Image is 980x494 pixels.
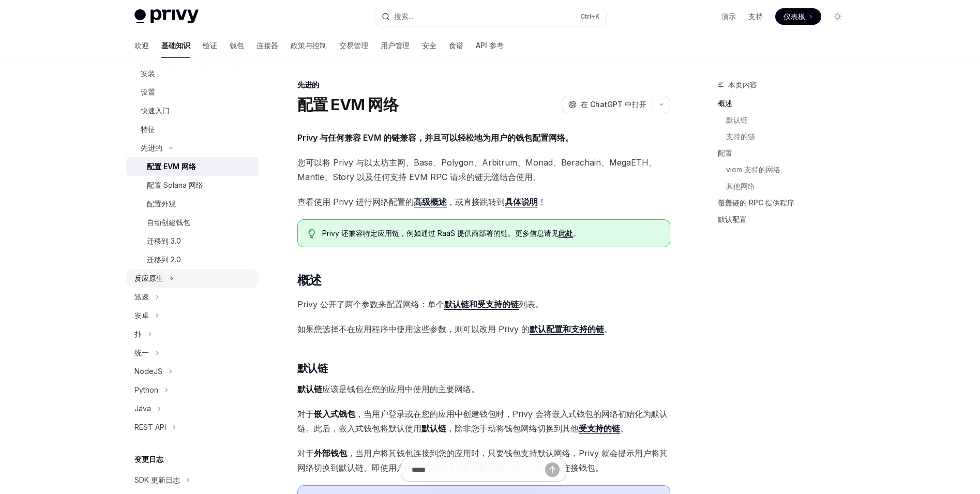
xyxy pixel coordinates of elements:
[726,112,854,128] a: 默认链
[134,274,163,282] font: 反应原生
[126,250,259,269] a: 迁移到 2.0
[230,41,244,50] font: 钱包
[422,41,436,50] font: 安全
[339,33,368,58] a: 交易管理
[126,176,259,194] a: 配置 Solana 网络
[297,157,657,182] font: 您可以将 Privy 与以太坊主网、Base、Polygon、Arbitrum、Monad、Berachain、MegaETH、Mantle、Story 以及任何支持 EVM RPC 请求的链无...
[134,475,180,484] font: SDK 更新日志
[726,182,755,190] font: 其他网络
[519,299,535,309] font: 列表
[297,132,574,143] font: Privy 与任何兼容 EVM 的链兼容，并且可以轻松地为用户的钱包配置网络。
[297,409,314,419] font: 对于
[446,423,579,433] font: ，除非您手动将钱包网络切换到其他
[381,33,410,58] a: 用户管理
[147,181,203,189] font: 配置 Solana 网络
[203,33,217,58] a: 验证
[134,348,149,357] font: 统一
[476,33,504,58] a: API 参考
[147,199,176,208] font: 配置外观
[581,100,646,109] font: 在 ChatGPT 中打开
[381,41,410,50] font: 用户管理
[444,299,477,310] a: 默认链和
[444,299,477,309] font: 默认链和
[748,11,763,22] a: 支持
[422,33,436,58] a: 安全
[726,178,854,194] a: 其他网络
[308,229,315,238] svg: 提示
[447,197,505,207] font: ，或直接跳转到
[134,385,158,394] font: Python
[620,423,628,433] font: 。
[718,148,732,157] font: 配置
[134,367,162,376] font: NodeJS
[297,197,414,207] font: 查看使用 Privy 进行网络配置的
[545,462,560,477] button: 发送消息
[530,324,604,335] a: 默认配置和支持的链
[728,80,757,89] font: 本页内容
[134,455,163,463] font: 变更日志
[718,198,794,207] font: 覆盖链的 RPC 提供程序
[748,12,763,21] font: 支持
[161,41,190,50] font: 基础知识
[134,33,149,58] a: 欢迎
[449,33,463,58] a: 食谱
[126,101,259,120] a: 快速入门
[476,41,504,50] font: API 参考
[322,229,559,237] font: Privy 还兼容特定应用链，例如通过 RaaS 提供商部署的链。更多信息请见
[339,384,479,394] font: 是钱包在您的应用中使用的主要网络。
[505,197,538,207] a: 具体说明
[297,324,530,334] font: 如果您选择不在应用程序中使用这些参数，则可以改用 Privy 的
[718,211,854,228] a: 默认配置
[718,99,732,108] font: 概述
[726,165,780,174] font: viem 支持的网络
[297,80,319,89] font: 先进的
[830,8,846,25] button: 切换暗模式
[726,115,748,124] font: 默认链
[535,299,544,309] font: 。
[322,384,339,394] font: 应该
[126,194,259,213] a: 配置外观
[530,324,604,334] font: 默认配置和支持的链
[291,33,327,58] a: 政策与控制
[141,143,162,152] font: 先进的
[604,324,612,334] font: 。
[314,448,347,458] font: 外部钱包
[505,197,538,207] font: 具体说明
[126,83,259,101] a: 设置
[257,41,278,50] font: 连接器
[726,132,755,141] font: 支持的链
[297,362,328,375] font: 默认链
[562,96,653,113] button: 在 ChatGPT 中打开
[230,33,244,58] a: 钱包
[297,448,314,458] font: 对于
[297,409,668,433] font: ，当用户登录或在您的应用中创建钱包时，Privy 会将嵌入式钱包的网络初始化为默认链。此后，嵌入式钱包将默认使用
[297,273,322,288] font: 概述
[141,87,155,96] font: 设置
[414,197,447,207] font: 高级概述
[297,448,668,473] font: ，当用户将其钱包连接到您的应用时，只要钱包支持默认网络，Privy 就会提示用户将其网络切换到默认链。即使用户拒绝将其网络切换到
[721,12,736,21] font: 演示
[291,41,327,50] font: 政策与控制
[134,311,149,320] font: 安卓
[147,218,190,227] font: 自动创建钱包
[477,299,519,309] font: 受支持的链
[126,157,259,176] a: 配置 EVM 网络
[414,197,447,207] a: 高级概述
[726,128,854,145] a: 支持的链
[374,7,606,26] button: 搜索...Ctrl+K
[421,423,446,433] font: 默认链
[134,292,149,301] font: 迅速
[134,423,166,431] font: REST API
[718,215,747,223] font: 默认配置
[538,197,546,207] font: ！
[134,41,149,50] font: 欢迎
[726,161,854,178] a: viem 支持的网络
[297,95,398,114] font: 配置 EVM 网络
[147,236,181,245] font: 迁移到 3.0
[297,299,444,309] font: Privy 公开了两个参数来配置网络：单个
[775,8,821,25] a: 仪表板
[134,404,151,413] font: Java
[559,229,573,238] a: 此处
[721,11,736,22] a: 演示
[161,33,190,58] a: 基础知识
